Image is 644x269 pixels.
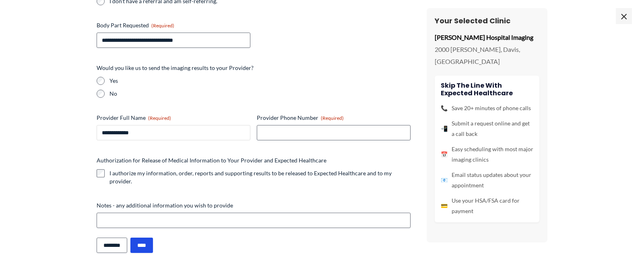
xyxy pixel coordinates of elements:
li: Submit a request online and get a call back [441,118,533,139]
span: 📧 [441,175,448,185]
legend: Would you like us to send the imaging results to your Provider? [97,64,254,72]
li: Email status updates about your appointment [441,170,533,191]
label: Body Part Requested [97,21,250,29]
span: (Required) [148,115,171,121]
p: 2000 [PERSON_NAME], Davis, [GEOGRAPHIC_DATA] [435,43,539,67]
span: 📅 [441,149,448,160]
span: 📲 [441,123,448,134]
span: (Required) [151,23,174,29]
span: × [616,8,632,24]
h3: Your Selected Clinic [435,16,539,25]
label: I authorize my information, order, reports and supporting results to be released to Expected Heal... [109,169,411,185]
h4: Skip the line with Expected Healthcare [441,82,533,97]
li: Use your HSA/FSA card for payment [441,195,533,216]
span: 💳 [441,201,448,211]
label: Provider Phone Number [257,114,411,122]
span: (Required) [321,115,344,121]
label: Provider Full Name [97,114,250,122]
label: Yes [109,77,411,85]
label: No [109,90,411,98]
span: 📞 [441,103,448,113]
p: [PERSON_NAME] Hospital Imaging [435,31,539,43]
label: Notes - any additional information you wish to provide [97,201,411,209]
li: Save 20+ minutes of phone calls [441,103,533,113]
li: Easy scheduling with most major imaging clinics [441,144,533,165]
legend: Authorization for Release of Medical Information to Your Provider and Expected Healthcare [97,156,326,164]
